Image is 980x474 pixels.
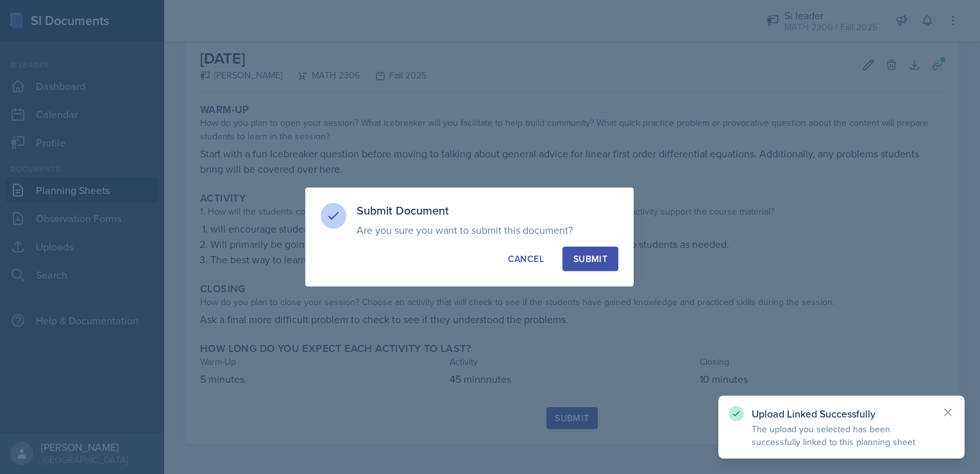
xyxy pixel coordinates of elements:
[357,203,618,218] h3: Submit Document
[357,224,618,236] p: Are you sure you want to submit this document?
[752,423,931,448] p: The upload you selected has been successfully linked to this planning sheet
[497,247,555,271] button: Cancel
[573,252,607,265] div: Submit
[752,407,931,420] p: Upload Linked Successfully
[508,252,544,265] div: Cancel
[562,247,618,271] button: Submit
